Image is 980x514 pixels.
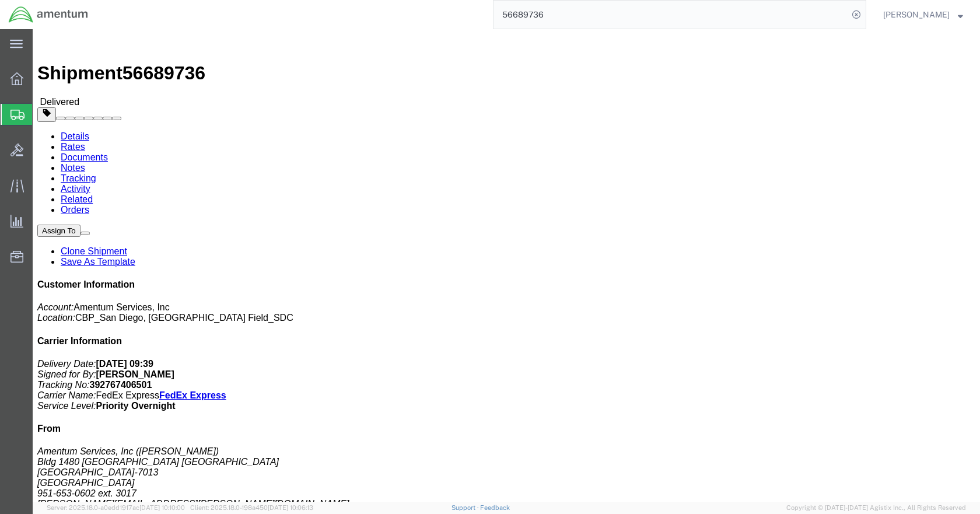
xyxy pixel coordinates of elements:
span: William Glazer [883,8,950,21]
span: Copyright © [DATE]-[DATE] Agistix Inc., All Rights Reserved [786,503,966,513]
span: [DATE] 10:10:00 [139,504,185,511]
span: [DATE] 10:06:13 [268,504,313,511]
span: Server: 2025.18.0-a0edd1917ac [47,504,185,511]
iframe: FS Legacy Container [33,29,980,502]
input: Search for shipment number, reference number [494,1,848,29]
img: logo [8,6,89,23]
button: [PERSON_NAME] [883,8,964,22]
span: Client: 2025.18.0-198a450 [190,504,313,511]
a: Feedback [480,504,510,511]
a: Support [452,504,481,511]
